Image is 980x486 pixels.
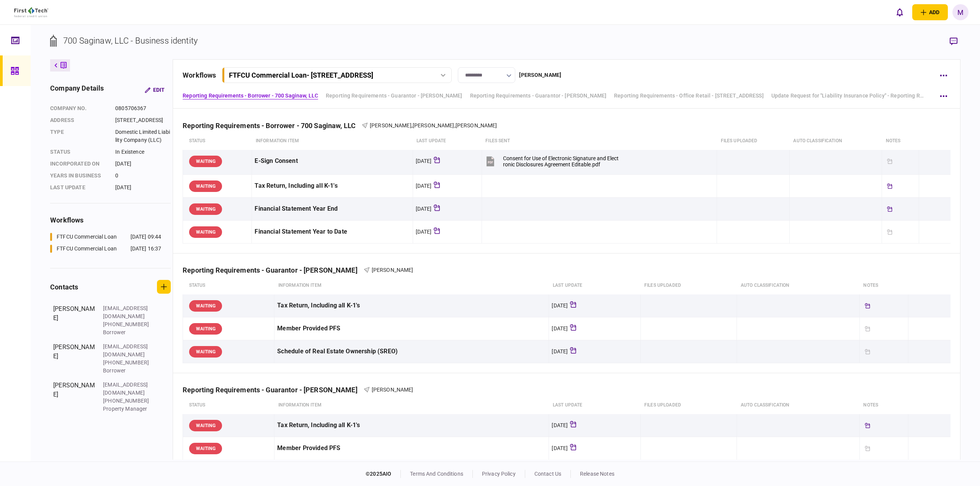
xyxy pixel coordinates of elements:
[416,228,432,236] div: [DATE]
[485,153,619,170] button: Consent for Use of Electronic Signature and Electronic Disclosures Agreement Editable.pdf
[862,421,872,431] div: Tickler available
[640,277,737,294] th: Files uploaded
[53,304,95,336] div: [PERSON_NAME]
[952,4,969,20] button: M
[737,397,860,414] th: auto classification
[103,397,153,405] div: [PHONE_NUMBER]
[50,116,108,124] div: address
[183,266,364,274] div: Reporting Requirements - Guarantor - [PERSON_NAME]
[183,70,216,80] div: workflows
[50,83,104,97] div: company details
[50,282,78,292] div: contacts
[552,302,568,309] div: [DATE]
[183,397,274,414] th: status
[482,132,717,150] th: files sent
[103,405,153,413] div: Property Manager
[277,417,546,434] div: Tax Return, Including all K-1's
[416,205,432,213] div: [DATE]
[50,160,108,168] div: incorporated on
[366,470,401,478] div: © 2025 AIO
[189,300,222,312] div: WAITING
[57,233,117,241] div: FTFCU Commercial Loan
[63,34,198,47] div: 700 Saginaw, LLC - Business identity
[640,397,737,414] th: Files uploaded
[859,397,908,414] th: notes
[885,156,895,166] div: Updated document requested
[189,323,222,335] div: WAITING
[50,104,108,112] div: company no.
[50,184,108,192] div: last update
[50,148,108,156] div: status
[549,397,640,414] th: last update
[222,67,452,83] button: FTFCU Commercial Loan- [STREET_ADDRESS]
[131,233,162,241] div: [DATE] 09:44
[53,381,95,413] div: [PERSON_NAME]
[183,92,318,100] a: Reporting Requirements - Borrower - 700 Saginaw, LLC
[189,226,222,238] div: WAITING
[503,155,619,167] div: Consent for Use of Electronic Signature and Electronic Disclosures Agreement Editable.pdf
[189,180,222,192] div: WAITING
[416,157,432,165] div: [DATE]
[50,172,108,180] div: years in business
[416,182,432,190] div: [DATE]
[717,132,790,150] th: Files uploaded
[737,277,860,294] th: auto classification
[255,177,410,195] div: Tax Return, Including all K-1's
[115,184,171,192] div: [DATE]
[274,277,549,294] th: Information item
[862,444,872,453] div: Updated document requested
[115,104,171,112] div: 0805706367
[53,343,95,375] div: [PERSON_NAME]
[862,347,872,357] div: Updated document requested
[413,132,482,150] th: last update
[372,387,413,393] span: [PERSON_NAME]
[50,128,108,144] div: Type
[183,386,364,394] div: Reporting Requirements - Guarantor - [PERSON_NAME]
[862,301,872,311] div: Tickler available
[115,116,171,124] div: [STREET_ADDRESS]
[115,160,171,168] div: [DATE]
[255,153,410,170] div: E-Sign Consent
[372,267,413,273] span: [PERSON_NAME]
[326,92,462,100] a: Reporting Requirements - Guarantor - [PERSON_NAME]
[103,359,153,367] div: [PHONE_NUMBER]
[103,304,153,320] div: [EMAIL_ADDRESS][DOMAIN_NAME]
[552,348,568,355] div: [DATE]
[859,277,908,294] th: notes
[103,343,153,359] div: [EMAIL_ADDRESS][DOMAIN_NAME]
[882,132,919,150] th: notes
[131,245,162,253] div: [DATE] 16:37
[255,223,410,241] div: Financial Statement Year to Date
[370,122,412,128] span: [PERSON_NAME]
[614,92,764,100] a: Reporting Requirements - Office Retail - [STREET_ADDRESS]
[255,200,410,218] div: Financial Statement Year End
[912,4,948,20] button: open adding identity options
[57,245,117,253] div: FTFCU Commercial Loan
[189,203,222,215] div: WAITING
[103,381,153,397] div: [EMAIL_ADDRESS][DOMAIN_NAME]
[183,132,252,150] th: status
[50,245,161,253] a: FTFCU Commercial Loan[DATE] 16:37
[115,172,171,180] div: 0
[885,204,895,214] div: Tickler available
[183,277,274,294] th: status
[454,122,456,128] span: ,
[470,92,607,100] a: Reporting Requirements - Guarantor - [PERSON_NAME]
[189,346,222,358] div: WAITING
[789,132,882,150] th: auto classification
[412,122,413,128] span: ,
[229,71,373,79] div: FTFCU Commercial Loan - [STREET_ADDRESS]
[885,181,895,191] div: Tickler available
[549,277,640,294] th: last update
[50,215,171,225] div: workflows
[139,83,171,97] button: Edit
[862,324,872,334] div: Updated document requested
[413,122,454,128] span: [PERSON_NAME]
[580,471,614,477] a: release notes
[552,421,568,429] div: [DATE]
[274,397,549,414] th: Information item
[103,367,153,375] div: Borrower
[14,7,48,17] img: client company logo
[552,325,568,332] div: [DATE]
[771,92,924,100] a: Update Request for "Liability Insurance Policy" - Reporting Requirements - Office Retail [STREET_...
